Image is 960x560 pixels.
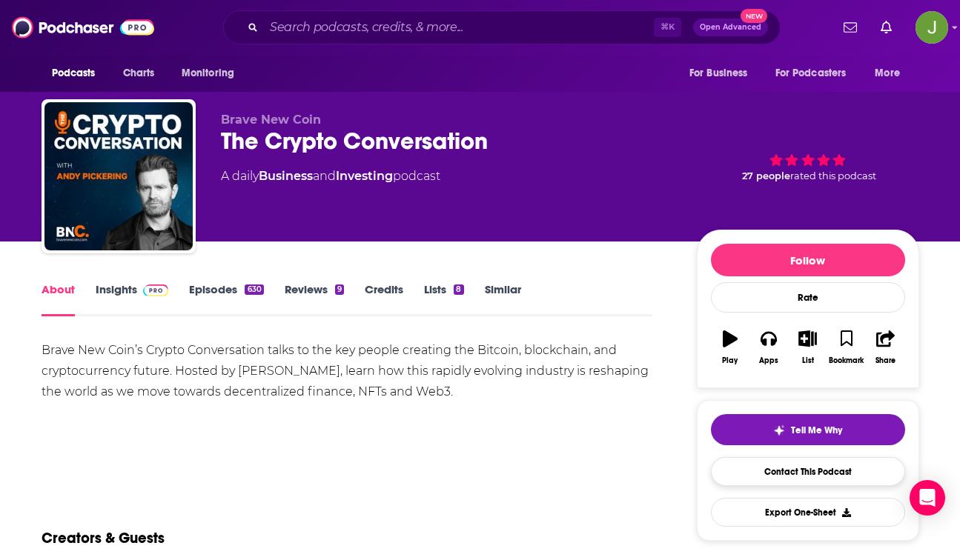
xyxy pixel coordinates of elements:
img: Podchaser Pro [143,284,169,296]
h2: Creators & Guests [42,529,165,547]
span: rated this podcast [790,170,876,181]
div: 8 [454,284,463,295]
button: open menu [864,59,918,87]
div: 630 [245,284,263,295]
button: List [788,321,827,374]
div: Share [875,356,896,365]
a: Similar [485,282,521,316]
a: Lists8 [424,282,463,316]
button: Open AdvancedNew [693,19,768,36]
button: Play [711,321,749,374]
button: tell me why sparkleTell Me Why [711,414,905,445]
img: The Crypto Conversation [44,102,193,250]
a: Credits [365,282,403,316]
span: ⌘ K [654,18,681,37]
a: Show notifications dropdown [875,15,898,40]
a: Charts [113,59,164,87]
span: For Podcasters [775,63,847,84]
span: More [875,63,900,84]
a: About [42,282,75,316]
span: Open Advanced [700,24,761,31]
span: and [313,169,336,183]
span: Monitoring [182,63,234,84]
a: Investing [336,169,393,183]
img: tell me why sparkle [773,424,785,436]
div: Brave New Coin’s Crypto Conversation talks to the key people creating the Bitcoin, blockchain, an... [42,340,653,402]
a: InsightsPodchaser Pro [96,282,169,316]
span: Charts [123,63,155,84]
span: Brave New Coin [221,113,321,127]
span: Logged in as jon47193 [916,11,948,44]
span: For Business [689,63,748,84]
button: Export One-Sheet [711,498,905,527]
button: Apps [749,321,788,374]
div: Open Intercom Messenger [910,480,945,516]
button: open menu [679,59,767,87]
div: Search podcasts, credits, & more... [223,10,781,44]
div: Rate [711,282,905,313]
div: Bookmark [829,356,864,365]
button: Show profile menu [916,11,948,44]
span: 27 people [742,170,790,181]
button: open menu [42,59,115,87]
button: Bookmark [827,321,866,374]
a: Episodes630 [189,282,263,316]
a: Show notifications dropdown [838,15,863,40]
span: New [741,9,767,23]
div: Play [722,356,738,365]
div: List [802,356,814,365]
img: User Profile [916,11,948,44]
div: A daily podcast [221,167,440,185]
div: 9 [335,284,344,295]
img: Podchaser - Follow, Share and Rate Podcasts [12,13,154,41]
a: Contact This Podcast [711,457,905,486]
div: Apps [759,356,778,365]
button: Share [866,321,904,374]
button: Follow [711,244,905,276]
span: Podcasts [52,63,96,84]
span: Tell Me Why [791,424,842,436]
input: Search podcasts, credits, & more... [264,16,654,39]
button: open menu [171,59,254,87]
button: open menu [766,59,868,87]
a: Business [259,169,313,183]
a: Reviews9 [285,282,344,316]
div: 27 peoplerated this podcast [697,113,919,204]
